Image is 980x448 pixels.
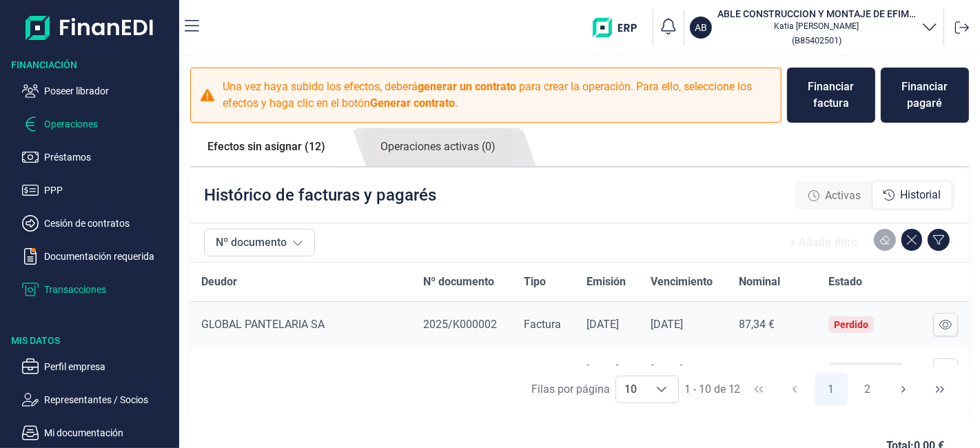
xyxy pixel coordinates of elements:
[44,83,174,99] p: Poseer librador
[531,381,610,398] div: Filas por página
[44,149,174,165] p: Préstamos
[586,274,626,290] span: Emisión
[717,21,916,32] p: Katia [PERSON_NAME]
[44,215,174,232] p: Cesión de contratos
[684,384,741,395] span: 1 - 10 de 12
[201,274,237,290] span: Deudor
[695,21,707,34] p: AB
[851,373,884,406] button: Page 2
[22,425,174,441] button: Mi documentación
[418,80,516,93] b: generar un contrato
[778,373,811,406] button: Previous Page
[223,79,773,112] p: Una vez haya subido los efectos, deberá para crear la operación. Para ello, seleccione los efecto...
[739,363,806,377] div: 22.953,46 €
[787,68,875,123] button: Financiar factura
[586,318,629,332] div: [DATE]
[22,281,174,298] button: Transacciones
[739,274,780,290] span: Nominal
[645,376,678,403] div: Choose
[423,363,496,376] span: 2025/E000125
[44,391,174,408] p: Representantes / Socios
[22,391,174,408] button: Representantes / Socios
[825,187,861,204] span: Activas
[25,11,154,44] img: Logo de aplicación
[616,376,645,403] span: 10
[834,365,898,376] div: No financiable
[44,281,174,298] p: Transacciones
[370,96,455,110] b: Generar contrato
[524,274,546,290] span: Tipo
[44,358,174,375] p: Perfil empresa
[22,182,174,198] button: PPP
[792,35,841,45] small: Copiar cif
[717,7,916,21] h3: ABLE CONSTRUCCION Y MONTAJE DE EFIMEROS SL
[204,184,436,206] p: Histórico de facturas y pagarés
[828,274,862,290] span: Estado
[44,116,174,132] p: Operaciones
[524,318,561,331] span: Factura
[190,128,343,165] a: Efectos sin asignar (12)
[923,373,957,406] button: Last Page
[887,373,920,406] button: Next Page
[586,363,629,377] div: [DATE]
[872,181,952,210] div: Historial
[201,318,325,331] span: GLOBAL PANTELARIA SA
[651,318,717,332] div: [DATE]
[201,363,391,376] span: SOLVIA SERVICIOS INMOBILIARIOS SA
[44,248,174,265] p: Documentación requerida
[22,248,174,265] button: Documentación requerida
[204,229,315,256] button: Nº documento
[524,363,561,376] span: Factura
[900,187,941,203] span: Historial
[22,83,174,99] button: Poseer librador
[44,425,174,441] p: Mi documentación
[797,182,872,210] div: Activas
[892,79,958,112] div: Financiar pagaré
[651,363,717,377] div: [DATE]
[22,215,174,232] button: Cesión de contratos
[22,116,174,132] button: Operaciones
[834,319,868,330] div: Perdido
[742,373,775,406] button: First Page
[651,274,713,290] span: Vencimiento
[690,7,938,48] button: ABABLE CONSTRUCCION Y MONTAJE DE EFIMEROS SLKatia [PERSON_NAME](B85402501)
[363,128,513,166] a: Operaciones activas (0)
[739,318,806,332] div: 87,34 €
[798,79,864,112] div: Financiar factura
[593,18,647,37] img: erp
[44,182,174,198] p: PPP
[423,318,497,331] span: 2025/K000002
[881,68,969,123] button: Financiar pagaré
[815,373,848,406] button: Page 1
[22,149,174,165] button: Préstamos
[423,274,494,290] span: Nº documento
[22,358,174,375] button: Perfil empresa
